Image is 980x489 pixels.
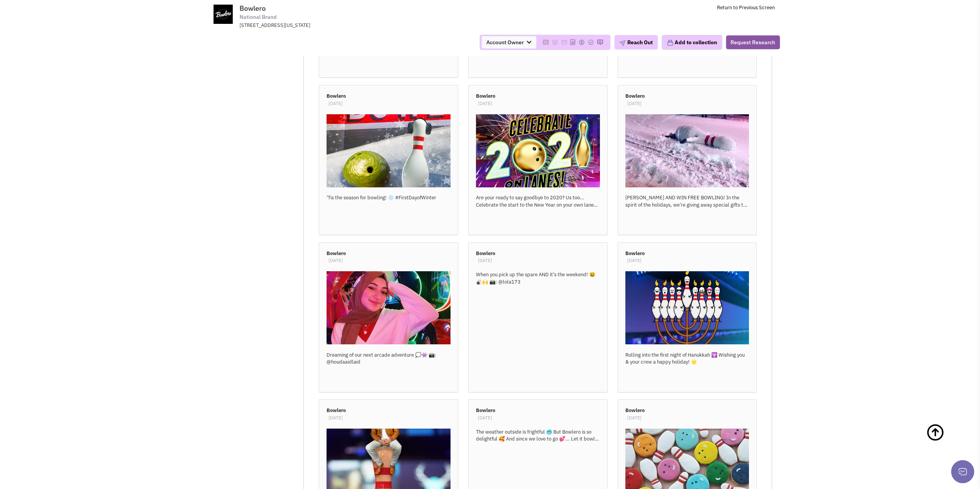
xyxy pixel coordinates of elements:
img: CrODDsDZ7ky6uLSWoDl_-A.jpg [625,271,749,344]
b: Bowlero [476,250,495,257]
img: www.bowlero.com [205,5,241,24]
b: Bowlero [327,93,346,99]
img: 9F5HZrcpCUK-AiipiMbpFw.jpg [476,114,600,187]
span: [DATE] [625,415,642,421]
img: Please add to your accounts [561,39,567,45]
img: Please add to your accounts [578,39,585,45]
b: Bowlero [327,250,346,257]
span: Account Owner [482,36,536,48]
div: 'Tis the season for bowling! ❄️ #FirstDayofWinter [327,194,451,202]
span: [DATE] [625,100,642,106]
b: Bowlero [625,93,645,99]
span: CAPTION THIS AND WIN FREE BOWLING! In the spirit of the holidays, we’re giving away special gifts... [625,194,749,279]
img: SkkATtc_oEm19aLhoov8uw.jpg [327,271,451,344]
b: Bowlero [625,250,645,257]
button: Add to collection [662,35,722,50]
span: Bowlero [240,4,266,13]
b: Bowlero [625,407,645,414]
img: Please add to your accounts [588,39,594,45]
div: When you pick up the spare AND it’s the weekend! 😆🎳🙌 📸: @lola173 [476,271,600,285]
img: plane.png [619,40,625,46]
img: rZEC3cCN2UqVXK1-Mld6gA.jpg [327,114,451,187]
div: Rolling into the first night of Hanukkah 🕎 Wishing you & your crew a happy holiday! 🌟 [625,352,749,366]
a: Return to Previous Screen [717,4,775,11]
span: [DATE] [476,100,492,106]
span: [DATE] [327,415,343,421]
img: icon-collection-lavender.png [667,39,673,46]
a: Back To Top [926,416,965,466]
span: Are your ready to say goodbye to 2020? Us too... Celebrate the start to the New Year on your own ... [476,194,598,222]
span: National Brand [240,13,276,21]
span: [DATE] [476,257,492,263]
img: kuy2eRT5e0q24BgO2YDR5w.jpg [625,114,749,187]
b: Bowlero [476,407,495,414]
img: Please add to your accounts [552,39,558,45]
button: Reach Out [614,35,658,50]
b: Bowlero [327,407,346,414]
b: Bowlero [476,93,495,99]
span: The weather outside is frightful 🥶 But Bowlero is so delightful 🥰 And since we love to go 💕... Le... [476,429,599,449]
button: Request Research [726,35,780,49]
span: [DATE] [625,257,642,263]
span: [DATE] [327,100,343,106]
img: Please add to your accounts [597,39,603,45]
span: [DATE] [476,415,492,421]
div: Dreaming of our next arcade adventure 💭👾 📸: @houdaaidlaid [327,352,451,366]
span: [DATE] [327,257,343,263]
div: [STREET_ADDRESS][US_STATE] [240,22,441,29]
